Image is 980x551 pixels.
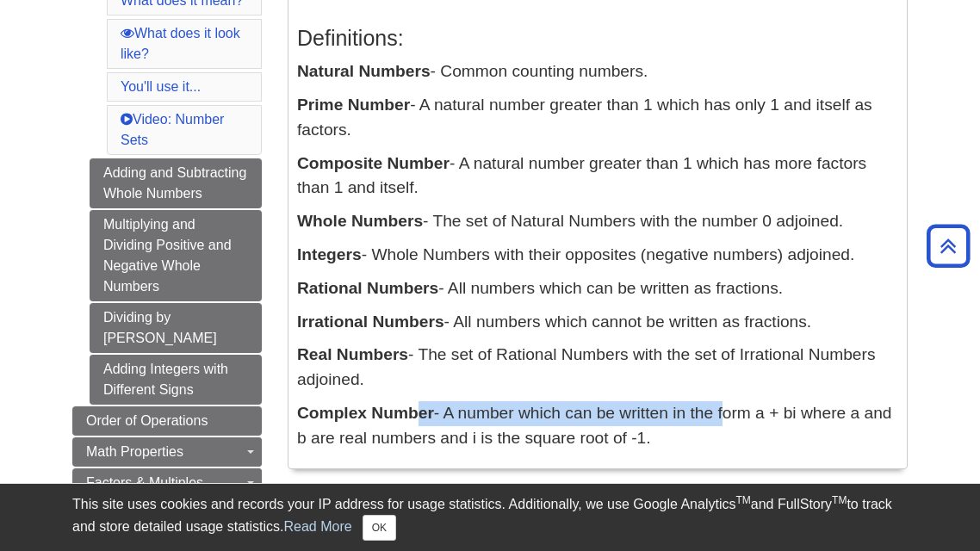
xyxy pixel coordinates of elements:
[121,112,224,147] a: Video: Number Sets
[90,355,262,405] a: Adding Integers with Different Signs
[90,158,262,208] a: Adding and Subtracting Whole Numbers
[297,313,444,331] b: Irrational Numbers
[86,444,183,459] span: Math Properties
[297,152,898,201] p: - A natural number greater than 1 which has more factors than 1 and itself.
[297,212,423,230] b: Whole Numbers
[121,26,240,61] a: What does it look like?
[297,310,898,335] p: - All numbers which cannot be written as fractions.
[297,279,438,297] b: Rational Numbers
[72,494,908,541] div: This site uses cookies and records your IP address for usage statistics. Additionally, we use Goo...
[72,468,262,498] a: Factors & Multiples
[297,209,898,234] p: - The set of Natural Numbers with the number 0 adjoined.
[297,345,408,363] b: Real Numbers
[297,154,450,172] b: Composite Number
[297,93,898,143] p: - A natural number greater than 1 which has only 1 and itself as factors.
[297,343,898,393] p: - The set of Rational Numbers with the set of Irrational Numbers adjoined.
[297,59,898,84] p: - Common counting numbers.
[297,62,431,80] b: Natural Numbers
[363,515,396,541] button: Close
[297,26,898,51] h3: Definitions:
[72,437,262,467] a: Math Properties
[283,519,351,534] a: Read More
[121,79,201,94] a: You'll use it...
[297,245,362,263] b: Integers
[735,494,750,506] sup: TM
[90,303,262,353] a: Dividing by [PERSON_NAME]
[72,406,262,436] a: Order of Operations
[921,234,976,257] a: Back to Top
[86,475,203,490] span: Factors & Multiples
[297,243,898,268] p: - Whole Numbers with their opposites (negative numbers) adjoined.
[297,276,898,301] p: - All numbers which can be written as fractions.
[297,401,898,451] p: - A number which can be written in the form a + bi where a and b are real numbers and i is the sq...
[832,494,847,506] sup: TM
[297,404,434,422] b: Complex Number
[297,96,410,114] b: Prime Number
[90,210,262,301] a: Multiplying and Dividing Positive and Negative Whole Numbers
[86,413,208,428] span: Order of Operations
